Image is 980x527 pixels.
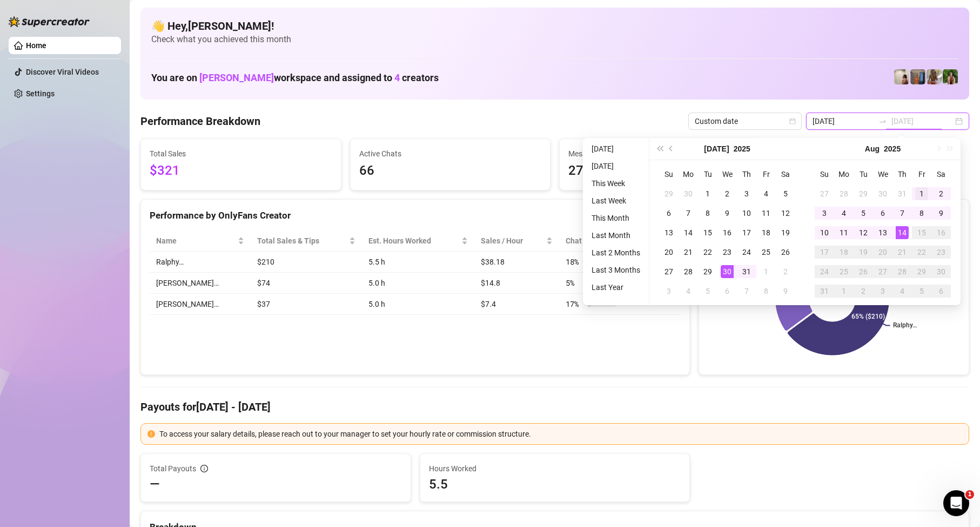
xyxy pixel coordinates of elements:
[394,72,400,83] span: 4
[150,230,251,252] th: Name
[915,226,928,239] div: 15
[666,138,677,160] button: Previous month (PageUp)
[756,164,776,184] th: Fr
[587,281,645,294] li: Last Year
[587,246,645,259] li: Last 2 Months
[834,203,854,223] td: 2025-08-04
[776,164,795,184] th: Sa
[865,138,880,160] button: Choose a month
[935,187,948,200] div: 2
[857,246,870,259] div: 19
[876,187,889,200] div: 30
[740,187,753,200] div: 3
[717,203,737,223] td: 2025-07-09
[659,184,679,203] td: 2025-06-29
[756,223,776,242] td: 2025-07-18
[721,285,734,298] div: 6
[857,285,870,298] div: 2
[26,41,46,50] a: Home
[935,285,948,298] div: 6
[698,203,717,223] td: 2025-07-08
[159,428,962,440] div: To access your salary details, please reach out to your manager to set your hourly rate or commis...
[717,164,737,184] th: We
[813,115,874,127] input: Start date
[740,226,753,239] div: 17
[151,18,958,34] h4: 👋 Hey, [PERSON_NAME] !
[896,187,909,200] div: 31
[931,184,951,203] td: 2025-08-02
[559,230,681,252] th: Chat Conversion
[892,164,912,184] th: Th
[776,223,795,242] td: 2025-07-19
[682,285,695,298] div: 4
[701,187,714,200] div: 1
[717,223,737,242] td: 2025-07-16
[429,463,681,475] span: Hours Worked
[568,148,751,160] span: Messages Sent
[857,207,870,220] div: 5
[854,203,873,223] td: 2025-08-05
[566,235,666,247] span: Chat Conversion
[587,194,645,207] li: Last Week
[760,265,773,278] div: 1
[721,187,734,200] div: 2
[587,212,645,225] li: This Month
[150,476,160,493] span: —
[721,226,734,239] div: 16
[779,207,792,220] div: 12
[587,229,645,242] li: Last Month
[659,262,679,281] td: 2025-07-27
[659,242,679,262] td: 2025-07-20
[151,72,439,84] h1: You are on workspace and assigned to creators
[698,223,717,242] td: 2025-07-15
[943,69,958,84] img: Nathaniel
[737,242,756,262] td: 2025-07-24
[474,252,559,273] td: $38.18
[679,203,698,223] td: 2025-07-07
[815,203,834,223] td: 2025-08-03
[721,207,734,220] div: 9
[915,265,928,278] div: 29
[740,265,753,278] div: 31
[150,148,332,160] span: Total Sales
[834,184,854,203] td: 2025-07-28
[150,294,251,315] td: [PERSON_NAME]…
[701,207,714,220] div: 8
[912,223,931,242] td: 2025-08-15
[854,223,873,242] td: 2025-08-12
[698,281,717,301] td: 2025-08-05
[721,246,734,259] div: 23
[818,226,831,239] div: 10
[896,226,909,239] div: 14
[837,246,850,259] div: 18
[587,160,645,173] li: [DATE]
[873,223,892,242] td: 2025-08-13
[818,246,831,259] div: 17
[662,285,675,298] div: 3
[756,203,776,223] td: 2025-07-11
[737,281,756,301] td: 2025-08-07
[682,187,695,200] div: 30
[682,265,695,278] div: 28
[896,207,909,220] div: 7
[876,246,889,259] div: 20
[873,164,892,184] th: We
[199,72,274,83] span: [PERSON_NAME]
[878,117,887,126] span: to
[892,242,912,262] td: 2025-08-21
[257,235,347,247] span: Total Sales & Tips
[568,161,751,181] span: 279
[873,262,892,281] td: 2025-08-27
[892,203,912,223] td: 2025-08-07
[896,285,909,298] div: 4
[587,142,645,155] li: [DATE]
[737,203,756,223] td: 2025-07-10
[878,117,887,126] span: swap-right
[679,242,698,262] td: 2025-07-21
[896,246,909,259] div: 21
[662,226,675,239] div: 13
[737,164,756,184] th: Th
[151,34,958,45] span: Check what you achieved this month
[789,118,796,124] span: calendar
[818,265,831,278] div: 24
